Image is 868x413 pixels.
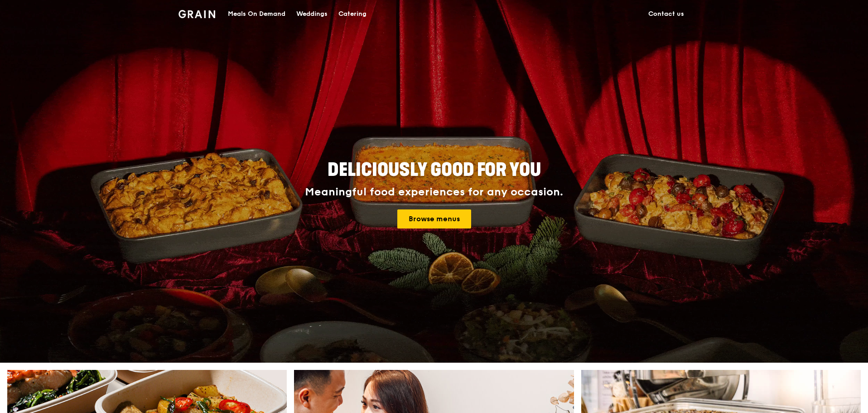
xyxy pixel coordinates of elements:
span: Deliciously good for you [328,159,541,181]
a: Weddings [291,0,333,28]
img: Grain [178,10,215,18]
div: Catering [338,0,366,28]
a: Browse menus [397,209,471,228]
div: Weddings [296,0,328,28]
a: Catering [333,0,372,28]
div: Meaningful food experiences for any occasion. [271,186,597,199]
a: Contact us [643,0,690,28]
div: Meals On Demand [228,0,285,28]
